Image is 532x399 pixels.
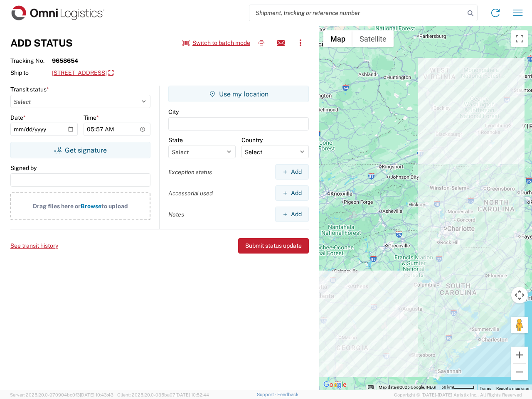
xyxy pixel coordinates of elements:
label: Notes [168,211,184,218]
button: Zoom out [511,364,528,380]
button: Zoom in [511,347,528,363]
button: Submit status update [238,238,309,254]
label: Time [84,114,99,121]
span: Copyright © [DATE]-[DATE] Agistix Inc., All Rights Reserved [394,391,522,399]
input: Shipment, tracking or reference number [249,5,465,21]
button: Show satellite imagery [352,30,394,47]
a: Terms [480,386,491,391]
button: Keyboard shortcuts [368,384,374,390]
label: Accessorial used [168,190,213,197]
button: Drag Pegman onto the map to open Street View [511,317,528,333]
span: Tracking No. [10,57,52,64]
button: Add [275,164,309,180]
label: Signed by [10,164,37,172]
span: Ship to [10,69,52,76]
button: Map camera controls [511,287,528,303]
label: Country [241,136,263,144]
button: Add [275,207,309,222]
button: Get signature [10,142,150,158]
button: Show street map [323,30,352,47]
label: City [168,108,179,116]
h3: Add Status [10,37,73,49]
span: Drag files here or [33,203,81,209]
a: [STREET_ADDRESS] [52,66,113,80]
button: See transit history [10,239,58,253]
label: Date [10,114,26,121]
a: Support [257,392,278,397]
a: Feedback [277,392,298,397]
span: Map data ©2025 Google, INEGI [379,385,436,389]
a: Report a map error [496,386,530,391]
label: Exception status [168,168,212,176]
span: Browse [81,203,101,209]
span: 50 km [441,385,453,389]
button: Toggle fullscreen view [511,30,528,47]
span: to upload [101,203,128,209]
button: Map Scale: 50 km per 48 pixels [439,384,477,390]
span: Server: 2025.20.0-970904bc0f3 [10,392,113,397]
span: Client: 2025.20.0-035ba07 [117,392,209,397]
img: Google [321,379,349,390]
label: Transit status [10,86,49,93]
button: Switch to batch mode [182,36,250,50]
button: Use my location [168,86,309,102]
span: [DATE] 10:43:43 [80,392,113,397]
label: State [168,136,183,144]
strong: 9658654 [52,57,78,64]
span: [DATE] 10:52:44 [175,392,209,397]
a: Open this area in Google Maps (opens a new window) [321,379,349,390]
button: Add [275,185,309,201]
